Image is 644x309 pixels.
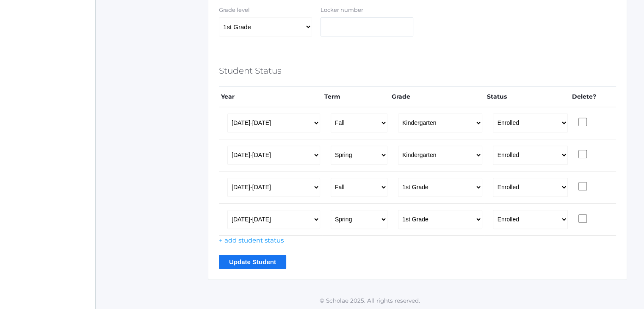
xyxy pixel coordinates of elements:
[484,87,570,107] th: Status
[96,296,644,305] p: © Scholae 2025. All rights reserved.
[219,236,284,246] a: + add student status
[570,87,616,107] th: Delete?
[219,6,312,14] label: Grade level
[322,87,390,107] th: Term
[390,87,484,107] th: Grade
[219,87,322,107] th: Year
[321,6,363,14] label: Locker number
[219,255,286,269] input: Update Student
[219,63,282,78] h5: Student Status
